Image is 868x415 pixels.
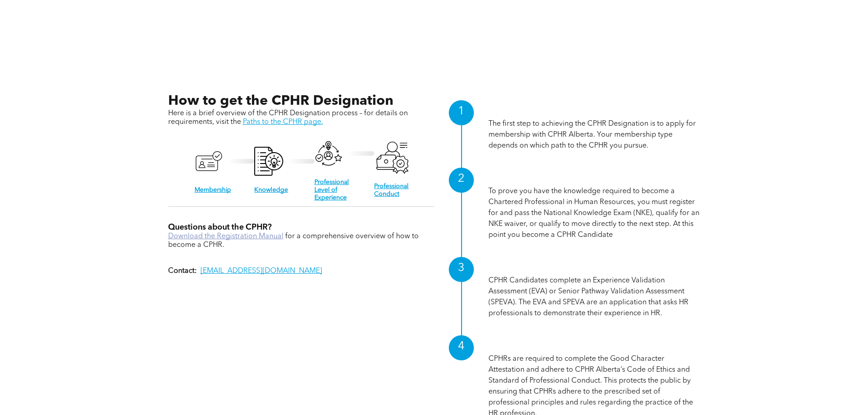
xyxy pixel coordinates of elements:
a: Paths to the CPHR page. [243,118,323,126]
h1: Professional Conduct [488,339,700,354]
a: Professional Conduct [374,183,409,197]
p: The first step to achieving the CPHR Designation is to apply for membership with CPHR Alberta. Yo... [488,118,700,151]
strong: Contact: [168,267,197,275]
div: 2 [449,168,474,193]
span: for a comprehensive overview of how to become a CPHR. [168,233,419,249]
span: How to get the CPHR Designation [168,94,393,108]
p: CPHR Candidates complete an Experience Validation Assessment (EVA) or Senior Pathway Validation A... [488,275,700,319]
span: Here is a brief overview of the CPHR Designation process – for details on requirements, visit the [168,110,408,126]
a: Membership [195,187,231,193]
h1: Knowledge [488,172,700,186]
h1: Membership [488,104,700,118]
div: 3 [449,257,474,282]
div: 1 [449,100,474,125]
h1: Professional Level of Experience [488,261,700,275]
a: Professional Level of Experience [314,179,349,201]
a: Knowledge [254,187,288,193]
a: Download the Registration Manual [168,233,283,240]
a: [EMAIL_ADDRESS][DOMAIN_NAME] [200,267,322,275]
div: 4 [449,335,474,360]
span: Questions about the CPHR? [168,223,272,231]
p: To prove you have the knowledge required to become a Chartered Professional in Human Resources, y... [488,186,700,241]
